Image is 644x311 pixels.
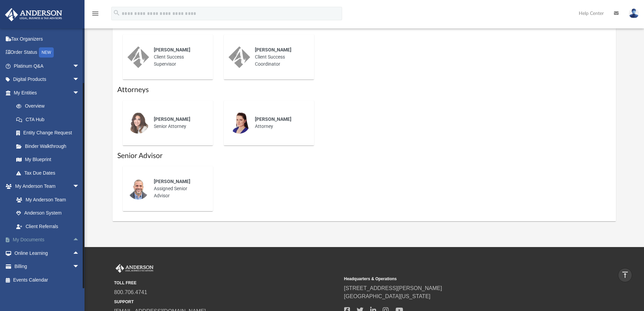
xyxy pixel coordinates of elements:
[9,139,90,153] a: Binder Walkthrough
[9,153,86,166] a: My Blueprint
[73,59,86,73] span: arrow_drop_down
[255,116,291,122] span: [PERSON_NAME]
[91,9,99,18] i: menu
[5,180,86,193] a: My Anderson Teamarrow_drop_down
[127,112,149,134] img: thumbnail
[117,85,612,95] h1: Attorneys
[5,273,90,287] a: Events Calendar
[154,116,190,122] span: [PERSON_NAME]
[5,32,90,46] a: Tax Organizers
[149,173,208,204] div: Assigned Senior Advisor
[73,260,86,274] span: arrow_drop_down
[154,47,190,52] span: [PERSON_NAME]
[73,246,86,260] span: arrow_drop_up
[127,178,149,200] img: thumbnail
[149,111,208,135] div: Senior Attorney
[250,111,309,135] div: Attorney
[114,264,155,273] img: Anderson Advisors Platinum Portal
[9,126,90,140] a: Entity Change Request
[73,73,86,87] span: arrow_drop_down
[9,220,86,233] a: Client Referrals
[229,46,250,68] img: thumbnail
[9,206,86,220] a: Anderson System
[629,8,639,18] img: User Pic
[9,166,90,180] a: Tax Due Dates
[73,233,86,247] span: arrow_drop_up
[9,99,90,113] a: Overview
[250,42,309,72] div: Client Success Coordinator
[5,260,90,273] a: Billingarrow_drop_down
[5,246,86,260] a: Online Learningarrow_drop_up
[39,47,54,58] div: NEW
[73,180,86,194] span: arrow_drop_down
[91,13,99,18] a: menu
[344,293,431,299] a: [GEOGRAPHIC_DATA][US_STATE]
[255,47,291,52] span: [PERSON_NAME]
[621,271,629,279] i: vertical_align_top
[149,42,208,72] div: Client Success Supervisor
[344,285,442,291] a: [STREET_ADDRESS][PERSON_NAME]
[9,113,90,126] a: CTA Hub
[618,268,632,282] a: vertical_align_top
[114,289,147,295] a: 800.706.4741
[117,151,612,161] h1: Senior Advisor
[5,86,90,99] a: My Entitiesarrow_drop_down
[127,46,149,68] img: thumbnail
[114,299,339,305] small: SUPPORT
[5,73,90,86] a: Digital Productsarrow_drop_down
[5,59,90,73] a: Platinum Q&Aarrow_drop_down
[114,280,339,286] small: TOLL FREE
[154,179,190,184] span: [PERSON_NAME]
[344,276,569,282] small: Headquarters & Operations
[9,193,83,206] a: My Anderson Team
[73,86,86,100] span: arrow_drop_down
[5,233,90,247] a: My Documentsarrow_drop_up
[3,8,64,21] img: Anderson Advisors Platinum Portal
[113,9,120,17] i: search
[5,46,90,60] a: Order StatusNEW
[229,112,250,134] img: thumbnail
